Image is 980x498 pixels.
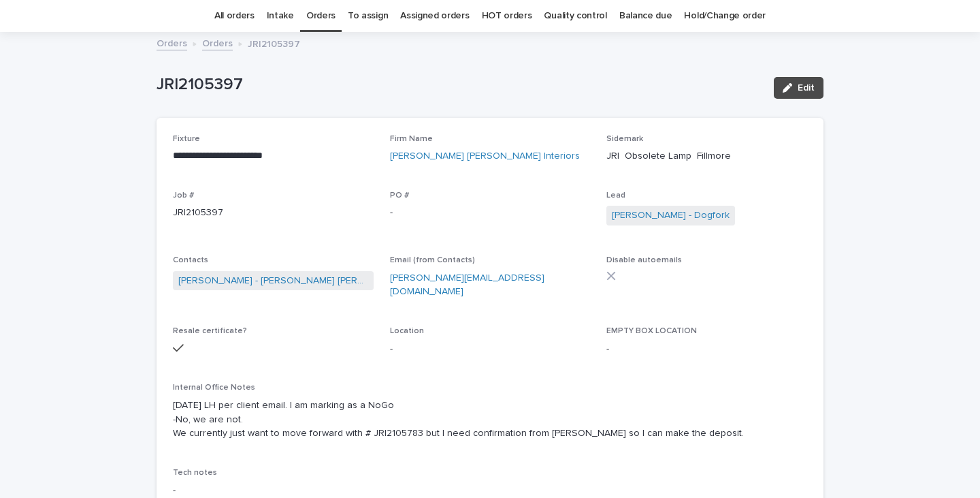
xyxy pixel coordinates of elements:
[157,75,763,95] p: JRI2105397
[606,256,682,264] span: Disable autoemails
[173,399,807,441] p: [DATE] LH per client email. I am marking as a NoGo -No, we are not. We currently just want to mov...
[606,135,643,143] span: Sidemark
[173,469,217,477] span: Tech notes
[173,256,208,264] span: Contacts
[606,149,807,164] p: JRI Obsolete Lamp Fillmore
[390,206,591,220] p: -
[606,327,697,335] span: EMPTY BOX LOCATION
[390,191,409,200] span: PO #
[157,35,187,50] a: Orders
[612,208,730,223] a: [PERSON_NAME] - Dogfork
[173,191,194,200] span: Job #
[606,342,807,356] p: -
[390,342,591,356] p: -
[390,327,424,335] span: Location
[774,77,823,99] button: Edit
[173,135,200,143] span: Fixture
[606,191,625,200] span: Lead
[173,384,255,392] span: Internal Office Notes
[173,327,247,335] span: Resale certificate?
[248,35,300,50] p: JRI2105397
[390,149,580,164] a: [PERSON_NAME] [PERSON_NAME] Interiors
[173,206,374,220] p: JRI2105397
[178,274,368,288] a: [PERSON_NAME] - [PERSON_NAME] [PERSON_NAME] Interiors
[390,256,475,264] span: Email (from Contacts)
[798,83,815,93] span: Edit
[390,273,544,297] a: [PERSON_NAME][EMAIL_ADDRESS][DOMAIN_NAME]
[390,135,433,143] span: Firm Name
[173,484,807,498] p: -
[202,35,233,50] a: Orders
